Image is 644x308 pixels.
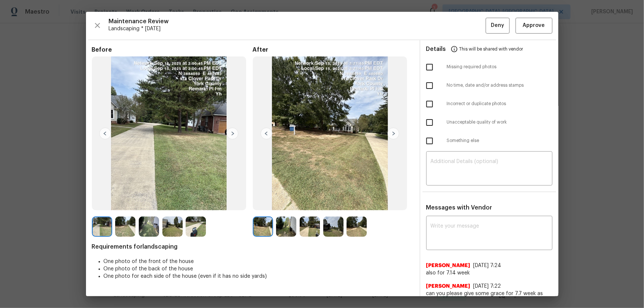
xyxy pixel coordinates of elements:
[388,128,399,139] img: right-chevron-button-url
[426,262,471,269] span: [PERSON_NAME]
[109,25,486,32] span: Landscaping * [DATE]
[99,128,111,139] img: left-chevron-button-url
[426,40,446,58] span: Details
[420,58,558,76] div: Missing required photos
[473,263,502,268] span: [DATE] 7:24
[227,128,238,139] img: right-chevron-button-url
[491,21,504,30] span: Deny
[426,269,552,277] span: also for 7.14 week
[447,138,552,144] span: Something else
[523,21,545,30] span: Approve
[253,46,414,53] span: After
[109,18,486,25] span: Maintenance Review
[420,113,558,132] div: Unacceptable quality of work
[447,64,552,70] span: Missing required photos
[426,283,471,290] span: [PERSON_NAME]
[420,95,558,113] div: Incorrect or duplicate photos
[104,258,414,265] li: One photo of the front of the house
[516,18,552,34] button: Approve
[104,273,414,280] li: One photo for each side of the house (even if it has no side yards)
[459,40,523,58] span: This will be shared with vendor
[473,284,501,289] span: [DATE] 7:22
[486,18,510,34] button: Deny
[420,76,558,95] div: No time, date and/or address stamps
[447,101,552,107] span: Incorrect or duplicate photos
[420,132,558,150] div: Something else
[447,119,552,125] span: Unacceptable quality of work
[447,82,552,89] span: No time, date and/or address stamps
[104,265,414,273] li: One photo of the back of the house
[261,128,272,139] img: left-chevron-button-url
[92,46,253,53] span: Before
[92,243,414,250] span: Requirements for landscaping
[426,205,492,211] span: Messages with Vendor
